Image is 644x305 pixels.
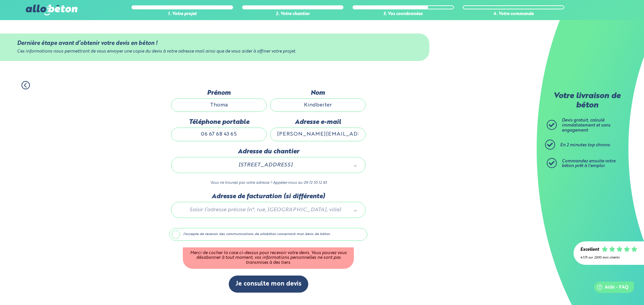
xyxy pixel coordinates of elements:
[171,193,366,200] label: Adresse de facturation (si différente)
[181,206,350,214] span: Saisir l’adresse précise (n°, rue, [GEOGRAPHIC_DATA], ville)
[178,206,359,214] a: Saisir l’adresse précise (n°, rue, [GEOGRAPHIC_DATA], ville)
[229,276,308,293] button: Je consulte mon devis
[353,12,454,17] div: 3. Vos coordonnées
[171,180,366,186] p: Vous ne trouvez pas votre adresse ? Appelez-nous au 09 72 55 12 83
[171,89,267,97] label: Prénom
[171,119,267,126] label: Téléphone portable
[183,247,354,269] div: Merci de cocher la case ci-dessus pour recevoir votre devis. Vous pouvez vous désabonner à tout m...
[171,98,267,112] input: Quel est votre prénom ?
[178,161,359,169] a: [STREET_ADDRESS]
[171,148,366,155] label: Adresse du chantier
[270,89,366,97] label: Nom
[463,12,564,17] div: 4. Votre commande
[270,128,366,141] input: ex : contact@allobeton.fr
[270,119,366,126] label: Adresse e-mail
[26,5,77,15] img: allobéton
[242,12,343,17] div: 2. Votre chantier
[181,161,350,169] span: [STREET_ADDRESS]
[169,228,367,241] label: J'accepte de recevoir des communications de allobéton concernant mon devis de béton.
[584,279,637,298] iframe: Help widget launcher
[171,128,267,141] input: ex : 0642930817
[131,12,233,17] div: 1. Votre projet
[17,49,412,54] div: Ces informations nous permettront de vous envoyer une copie du devis à votre adresse mail ainsi q...
[17,40,412,47] div: Dernière étape avant d’obtenir votre devis en béton !
[270,98,366,112] input: Quel est votre nom de famille ?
